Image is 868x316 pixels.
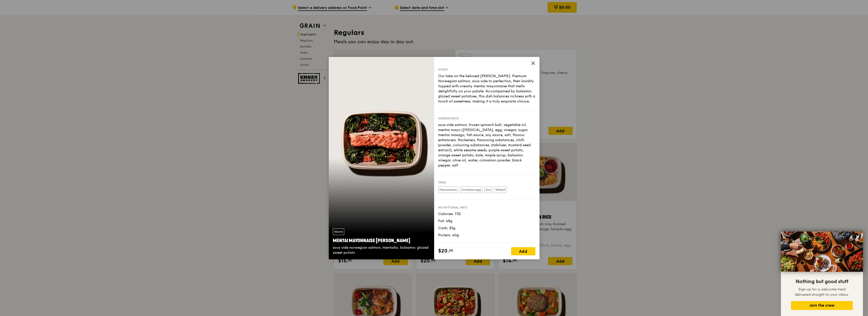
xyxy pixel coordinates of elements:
label: Contains egg [460,186,482,193]
span: Nothing but good stuff [796,279,848,285]
button: Join the crew [791,301,853,310]
label: Pescatarian [438,186,458,193]
div: Carb: 35g [438,226,535,231]
div: Tags [438,180,535,184]
div: sous vide salmon, frozen spinach ball, vegetable oil, mentai mayo ([MEDICAL_DATA], egg, vinegar, ... [438,122,535,168]
div: sous vide norwegian salmon, mentaiko, balsamic glazed sweet potato [333,245,430,255]
div: Fat: 48g [438,219,535,224]
span: $20. [438,247,449,255]
div: Nutritional info [438,205,535,209]
span: 00 [449,248,453,252]
button: Close [854,233,862,241]
div: Our take on the beloved [PERSON_NAME]. Premium Norwegian salmon, sous vide to perfection, then la... [438,74,535,104]
div: Add [511,247,535,255]
div: Calories: 732 [438,212,535,217]
div: Ingredients [438,116,535,120]
img: DSC07876-Edit02-Large.jpeg [781,231,863,272]
div: Mentai Mayonnaise [PERSON_NAME] [333,237,430,244]
div: Protein: 40g [438,233,535,238]
label: Soy [484,186,492,193]
label: Wheat [494,186,507,193]
div: Story [438,68,535,72]
span: Sign up for a welcome treat delivered straight to your inbox. [795,287,849,297]
div: Warm [333,228,344,235]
